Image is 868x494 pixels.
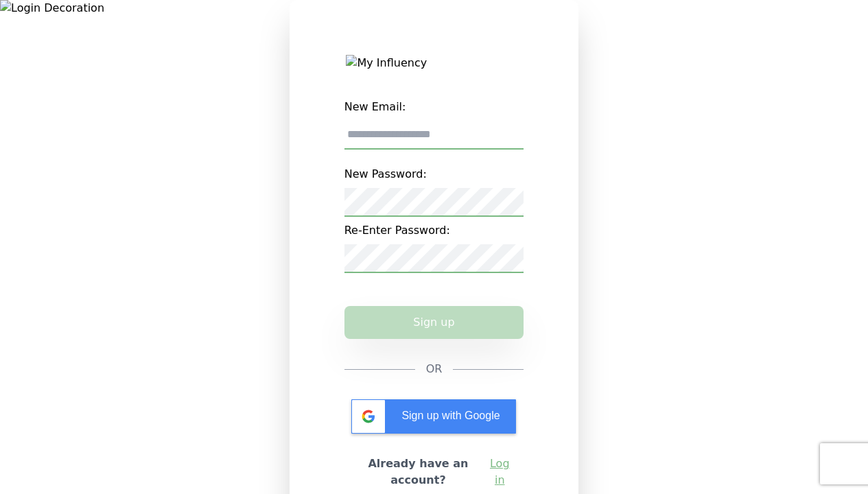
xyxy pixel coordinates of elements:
h2: Already have an account? [355,456,482,489]
div: Sign up with Google [351,399,516,434]
button: Sign up [344,306,524,339]
span: Sign up with Google [401,410,500,421]
span: OR [426,361,443,377]
label: New Password: [344,161,524,188]
img: My Influency [346,55,521,71]
label: Re-Enter Password: [344,217,524,244]
label: New Email: [344,93,524,121]
a: Log in [486,456,513,489]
